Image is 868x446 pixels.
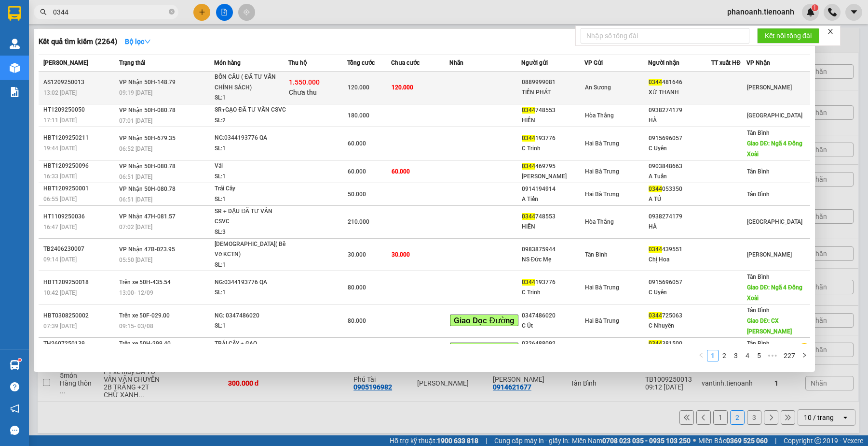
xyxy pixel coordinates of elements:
[522,163,535,170] span: 0344
[215,161,287,172] div: Vải
[754,350,764,361] a: 5
[730,350,742,361] li: 3
[747,251,792,258] span: [PERSON_NAME]
[449,59,463,66] span: Nhãn
[522,135,535,142] span: 0344
[348,140,366,147] span: 60.000
[649,246,662,253] span: 0344
[391,59,420,66] span: Chưa cước
[747,307,770,314] span: Tân Bình
[649,312,662,319] span: 0344
[214,59,241,66] span: Món hàng
[119,289,153,296] span: 13:00 - 12/09
[649,194,711,204] div: A TÚ
[43,105,116,115] div: HT1209250050
[144,38,151,45] span: down
[43,212,116,222] div: HT1109250036
[392,84,413,91] span: 120.000
[747,218,802,225] span: [GEOGRAPHIC_DATA]
[215,311,287,321] div: NG: 0347486020
[649,311,711,321] div: 725063
[40,9,47,15] span: search
[119,246,175,253] span: VP Nhận 47B-023.95
[348,284,366,291] span: 80.000
[719,350,730,361] li: 2
[649,133,711,144] div: 0915696057
[742,350,753,361] a: 4
[780,350,799,361] li: 227
[117,34,159,49] button: Bộ lọcdown
[348,251,366,258] span: 30.000
[731,350,741,361] a: 3
[522,107,535,114] span: 0344
[10,382,19,391] span: question-circle
[522,339,584,349] div: 0326488092
[43,311,116,321] div: HBT0308250002
[522,321,584,331] div: C Út
[747,273,770,280] span: Tân Bình
[119,145,152,152] span: 06:52 [DATE]
[215,105,287,115] div: SR+GẠO ĐÃ TƯ VẤN CSVC
[522,133,584,144] div: 193776
[827,28,834,35] span: close
[747,191,770,198] span: Tân Bình
[649,161,711,172] div: 0903848663
[747,84,792,91] span: [PERSON_NAME]
[649,172,711,182] div: A Tuấn
[522,172,584,182] div: [PERSON_NAME]
[10,404,19,413] span: notification
[119,117,152,124] span: 07:01 [DATE]
[522,245,584,255] div: 0983875944
[747,340,770,347] span: Tân Bình
[522,279,535,286] span: 0344
[649,277,711,288] div: 0915696057
[43,89,77,96] span: 13:02 [DATE]
[698,352,704,358] span: left
[348,317,366,324] span: 80.000
[119,340,171,347] span: Trên xe 50H-299.40
[119,89,152,96] span: 09:19 [DATE]
[215,115,287,126] div: SL: 2
[215,339,287,349] div: TRÁI CÂY + GẠO
[585,284,619,291] span: Hai Bà Trưng
[747,129,770,136] span: Tân Bình
[215,72,287,93] div: BỒN CẦU ( ĐÃ TƯ VẤN CHÍNH SÁCH)
[522,213,535,220] span: 0344
[585,317,619,324] span: Hai Bà Trưng
[765,30,812,41] span: Kết nối tổng đài
[719,350,730,361] a: 2
[119,312,170,319] span: Trên xe 50F-029.00
[649,288,711,298] div: C Uyên
[347,59,375,66] span: Tổng cước
[522,222,584,232] div: HIỀN
[43,59,88,66] span: [PERSON_NAME]
[649,87,711,98] div: XỨ THANH
[585,251,608,258] span: Tân Bình
[695,350,707,361] button: left
[711,59,741,66] span: TT xuất HĐ
[392,251,410,258] span: 30.000
[348,112,369,119] span: 180.000
[43,289,77,296] span: 10:42 [DATE]
[581,28,749,43] input: Nhập số tổng đài
[119,107,176,114] span: VP Nhận 50H-080.78
[649,186,662,192] span: 0344
[215,206,287,227] div: SR + DẬU ĐÃ TƯ VẤN CSVC
[747,317,792,335] span: Giao DĐ: CX [PERSON_NAME]
[450,315,518,326] span: Giao Dọc Đường
[119,186,176,192] span: VP Nhận 50H-080.78
[753,350,765,361] li: 5
[742,350,753,361] li: 4
[707,350,719,361] li: 1
[522,194,584,204] div: A Tiến
[649,339,711,349] div: 381500
[215,288,287,298] div: SL: 1
[8,6,21,21] img: logo-vxr
[53,7,167,17] input: Tìm tên, số ĐT hoặc mã đơn
[10,63,20,73] img: warehouse-icon
[522,277,584,288] div: 193776
[43,323,77,330] span: 07:39 [DATE]
[522,212,584,222] div: 748553
[288,59,307,66] span: Thu hộ
[39,37,117,47] h3: Kết quả tìm kiếm ( 2264 )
